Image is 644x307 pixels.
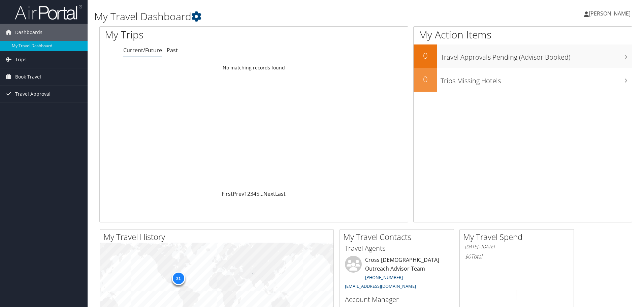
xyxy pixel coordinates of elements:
span: $0 [465,253,471,260]
span: Travel Approval [15,86,51,102]
a: Current/Future [123,47,162,54]
h2: My Travel Contacts [343,231,454,243]
h2: My Travel Spend [463,231,574,243]
a: [PHONE_NUMBER] [365,274,403,280]
h2: 0 [414,73,437,85]
a: Last [275,190,286,197]
span: Book Travel [15,68,41,85]
h3: Travel Approvals Pending (Advisor Booked) [441,49,632,62]
span: [PERSON_NAME] [589,10,631,17]
a: 3 [250,190,253,197]
a: Past [167,47,178,54]
h2: 0 [414,50,437,61]
a: First [222,190,233,197]
a: 2 [247,190,250,197]
a: 1 [244,190,247,197]
a: 4 [253,190,256,197]
h1: My Action Items [414,28,632,42]
h1: My Trips [105,28,275,42]
h2: My Travel History [103,231,333,243]
a: [PERSON_NAME] [584,3,637,24]
a: [EMAIL_ADDRESS][DOMAIN_NAME] [345,283,416,289]
img: airportal-logo.png [15,4,82,20]
a: Prev [233,190,244,197]
td: No matching records found [100,62,408,74]
a: 0Travel Approvals Pending (Advisor Booked) [414,44,632,68]
span: Trips [15,51,27,68]
a: 5 [256,190,259,197]
h6: [DATE] - [DATE] [465,244,569,250]
h3: Account Manager [345,295,449,304]
a: 0Trips Missing Hotels [414,68,632,92]
span: Dashboards [15,24,42,41]
span: … [259,190,263,197]
a: Next [263,190,275,197]
h6: Total [465,253,569,260]
h3: Travel Agents [345,244,449,253]
h1: My Travel Dashboard [94,9,456,24]
h3: Trips Missing Hotels [441,73,632,86]
div: 21 [172,271,185,285]
li: Cross [DEMOGRAPHIC_DATA] Outreach Advisor Team [342,256,452,292]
